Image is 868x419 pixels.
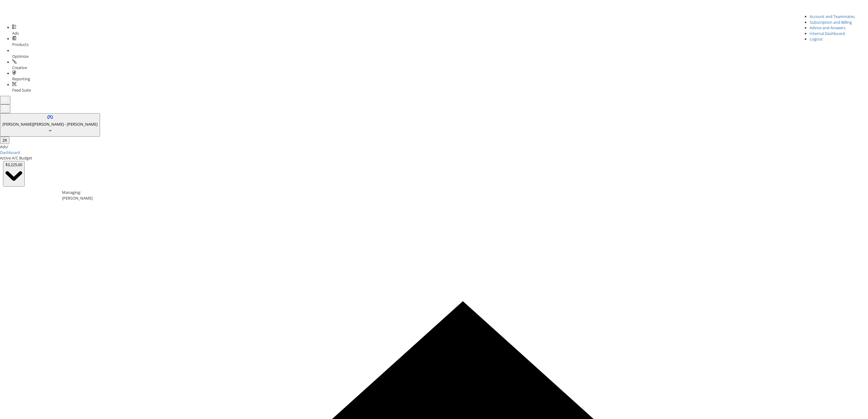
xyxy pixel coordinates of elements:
[2,138,7,143] span: ZR
[3,161,25,187] button: $3,225.00
[62,190,864,195] div: Managing:
[12,87,31,93] span: Feed Suite
[62,195,864,201] div: [PERSON_NAME]
[12,30,19,36] span: Ads
[7,144,8,149] span: /
[2,121,33,127] span: [PERSON_NAME]
[12,65,27,70] span: Creative
[12,54,29,59] span: Optimize
[810,14,855,19] a: Account and Teammates
[810,31,845,36] a: Internal Dashboard
[33,121,98,127] span: [PERSON_NAME] - [PERSON_NAME]
[12,76,30,82] span: Reporting
[12,42,29,47] span: Products
[810,36,823,42] a: Logout
[5,162,22,168] div: $3,225.00
[810,19,852,25] a: Subscription and Billing
[810,25,846,30] a: Advice and Answers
